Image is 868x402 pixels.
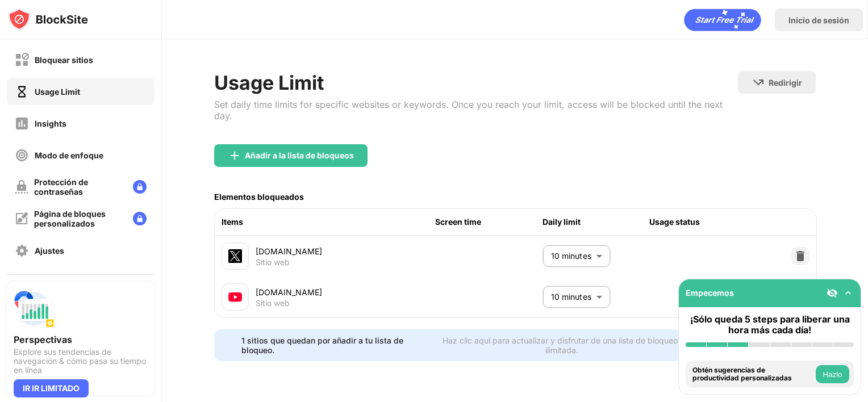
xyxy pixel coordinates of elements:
div: Perspectivas [14,334,148,345]
div: Añadir a la lista de bloqueos [245,151,354,160]
img: favicons [228,290,242,304]
img: logo-blocksite.svg [8,8,88,31]
img: lock-menu.svg [133,180,147,194]
img: eye-not-visible.svg [827,287,838,299]
div: Usage status [649,216,756,228]
img: time-usage-on.svg [15,85,29,99]
div: [DOMAIN_NAME] [256,286,436,298]
img: focus-off.svg [15,148,29,162]
div: Modo de enfoque [35,150,103,160]
img: favicons [228,249,242,263]
img: omni-setup-toggle.svg [842,287,854,299]
div: Insights [35,119,66,128]
div: Screen time [435,216,542,228]
div: animation [684,9,761,31]
img: insights-off.svg [15,116,29,131]
img: password-protection-off.svg [15,180,28,194]
div: Ajustes [35,246,64,256]
div: Sitio web [256,257,290,267]
div: Daily limit [542,216,649,228]
button: Hazlo [816,365,849,383]
img: customize-block-page-off.svg [15,212,28,225]
div: Usage Limit [214,71,738,94]
div: Obtén sugerencias de productividad personalizadas [692,366,813,383]
img: block-off.svg [15,53,29,67]
p: 10 minutes [551,291,592,303]
div: [DOMAIN_NAME] [256,245,436,257]
p: 10 minutes [551,250,592,262]
div: Haz clic aquí para actualizar y disfrutar de una lista de bloqueos ilimitada. [433,336,691,355]
div: Sitio web [256,298,290,308]
div: Página de bloques personalizados [34,209,124,228]
div: Usage Limit [35,87,80,97]
div: Items [222,216,436,228]
img: settings-off.svg [15,244,29,258]
div: Protección de contraseñas [34,177,124,196]
div: Inicio de sesión [788,15,849,25]
div: Explore sus tendencias de navegación & cómo pasa su tiempo en línea [14,347,148,375]
img: lock-menu.svg [133,212,147,225]
div: ¡Sólo queda 5 steps para liberar una hora más cada día! [686,314,854,336]
div: Set daily time limits for specific websites or keywords. Once you reach your limit, access will b... [214,99,738,122]
div: Empecemos [686,288,734,298]
img: push-insights.svg [14,288,55,329]
div: IR IR LIMITADO [14,379,89,397]
div: Redirigir [769,78,802,87]
div: Bloquear sitios [35,55,93,65]
div: 1 sitios que quedan por añadir a tu lista de bloqueo. [241,336,427,355]
div: Elementos bloqueados [214,192,304,202]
